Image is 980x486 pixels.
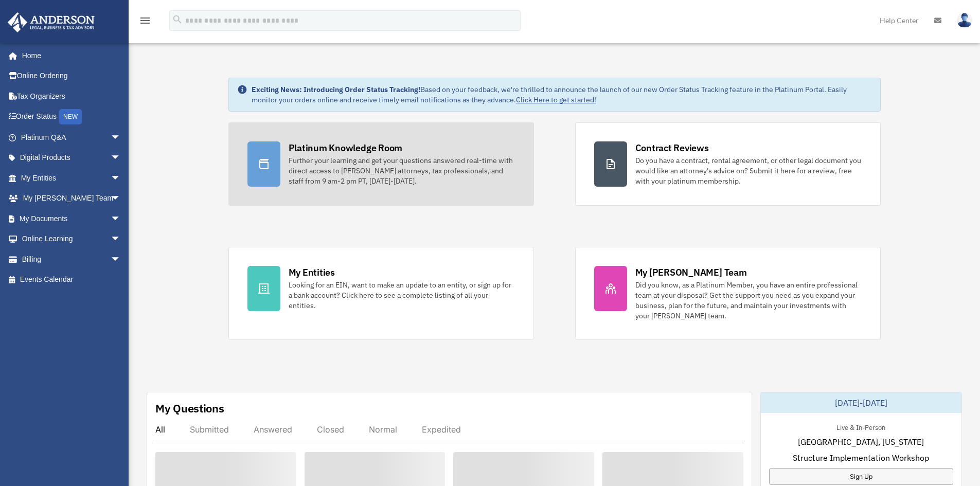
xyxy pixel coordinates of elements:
div: My [PERSON_NAME] Team [635,266,747,279]
div: Normal [369,424,397,435]
a: Platinum Knowledge Room Further your learning and get your questions answered real-time with dire... [228,122,534,206]
div: NEW [59,109,82,124]
i: search [172,14,183,25]
div: Submitted [190,424,229,435]
a: My [PERSON_NAME] Team Did you know, as a Platinum Member, you have an entire professional team at... [575,247,881,340]
a: Events Calendar [7,269,136,290]
div: Based on your feedback, we're thrilled to announce the launch of our new Order Status Tracking fe... [252,84,872,105]
div: Looking for an EIN, want to make an update to an entity, or sign up for a bank account? Click her... [289,280,515,311]
a: Billingarrow_drop_down [7,249,136,269]
a: menu [139,18,151,27]
a: Digital Productsarrow_drop_down [7,148,136,168]
a: My [PERSON_NAME] Teamarrow_drop_down [7,188,136,209]
span: arrow_drop_down [111,127,131,148]
span: arrow_drop_down [111,188,131,209]
div: Further your learning and get your questions answered real-time with direct access to [PERSON_NAM... [289,155,515,186]
span: arrow_drop_down [111,148,131,169]
a: Online Ordering [7,66,136,86]
a: Sign Up [769,468,953,485]
a: Platinum Q&Aarrow_drop_down [7,127,136,148]
div: My Entities [289,266,335,279]
a: Tax Organizers [7,86,136,106]
i: menu [139,14,151,27]
div: Expedited [422,424,461,435]
a: Contract Reviews Do you have a contract, rental agreement, or other legal document you would like... [575,122,881,206]
strong: Exciting News: Introducing Order Status Tracking! [252,85,420,94]
a: My Entities Looking for an EIN, want to make an update to an entity, or sign up for a bank accoun... [228,247,534,340]
div: Contract Reviews [635,141,709,154]
div: Did you know, as a Platinum Member, you have an entire professional team at your disposal? Get th... [635,280,862,321]
a: Order StatusNEW [7,106,136,128]
span: arrow_drop_down [111,249,131,270]
div: Answered [254,424,292,435]
span: arrow_drop_down [111,168,131,189]
span: Structure Implementation Workshop [793,452,929,464]
div: All [155,424,165,435]
a: Click Here to get started! [516,95,596,104]
div: Platinum Knowledge Room [289,141,403,154]
a: Home [7,45,131,66]
div: Live & In-Person [828,421,894,432]
img: Anderson Advisors Platinum Portal [5,12,98,32]
a: Online Learningarrow_drop_down [7,229,136,249]
span: arrow_drop_down [111,229,131,250]
span: arrow_drop_down [111,208,131,229]
a: My Documentsarrow_drop_down [7,208,136,229]
div: Do you have a contract, rental agreement, or other legal document you would like an attorney's ad... [635,155,862,186]
a: My Entitiesarrow_drop_down [7,168,136,188]
span: [GEOGRAPHIC_DATA], [US_STATE] [798,436,924,448]
div: My Questions [155,401,224,416]
img: User Pic [957,13,972,28]
div: Closed [317,424,344,435]
div: [DATE]-[DATE] [761,392,961,413]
